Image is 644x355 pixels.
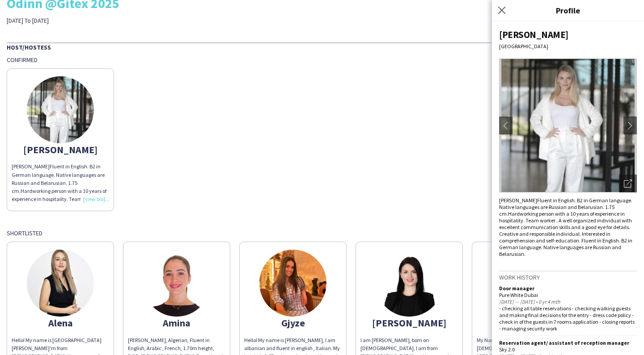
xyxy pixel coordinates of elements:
img: Crew avatar or photo [499,58,637,192]
span: Fluent in English. B2 in German language. Native languages are Russian and Belarusian. 1.75 cm. [499,197,632,217]
div: [DATE] To [DATE] [7,17,228,25]
div: Sky 2.0 [499,346,637,353]
span: [PERSON_NAME] [12,163,50,170]
img: thumb-67c4e78e0b06a.jpeg [143,250,210,317]
div: Pure White Dubai [499,292,637,298]
h3: Profile [492,4,644,16]
div: - checking all table reservations - checking walking guests and making final decisions for the en... [499,305,637,332]
div: Confirmed [7,56,637,64]
div: [PERSON_NAME] [12,146,109,154]
div: Gjyze [244,319,342,327]
div: Host/Hostess [7,42,637,51]
img: thumb-66672dfbc5147.jpeg [27,76,94,143]
img: thumb-6722494b83a37.jpg [27,250,94,317]
h3: Work history [499,273,637,281]
span: Hardworking person with a 10 years of experience in hospitality. Team worker . A well organized i... [499,210,632,257]
div: Alena [12,319,109,327]
img: thumb-66b4a4c9a815c.jpeg [376,250,443,317]
span: Hardworking person with a 10 years of experience in hospitality. Team worker . A well organized i... [12,188,108,259]
div: Valeriia [477,319,574,327]
div: [PERSON_NAME] [360,319,458,327]
div: Amina [128,319,225,327]
span: [PERSON_NAME] [499,197,537,204]
div: [DATE] — [DATE] • 0 yr 4 mth [499,298,637,305]
div: Reservation agent/ assistant of reception manager [499,339,637,346]
div: [GEOGRAPHIC_DATA] [499,43,637,50]
div: [PERSON_NAME] [499,29,637,41]
div: Open photos pop-in [619,175,637,192]
img: thumb-be82b6d3-def3-4510-a550-52d42e17dceb.jpg [259,250,326,317]
div: Shortlisted [7,229,637,237]
div: Door manager [499,285,637,292]
span: Fluent in English. B2 in German language. Native languages are Russian and Belarusian. 1.75 cm. [12,163,105,194]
